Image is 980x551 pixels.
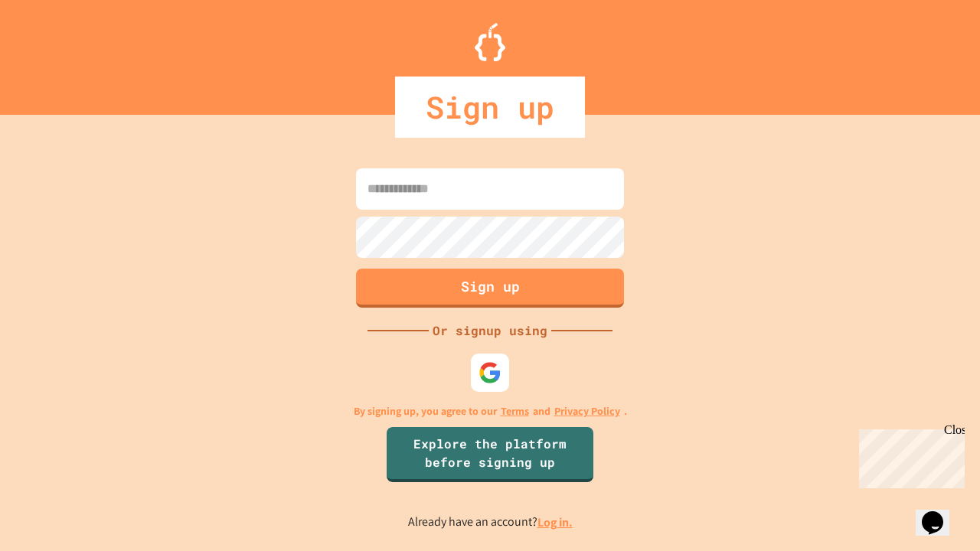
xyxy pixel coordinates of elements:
[501,403,529,419] a: Terms
[387,427,593,482] a: Explore the platform before signing up
[537,514,573,530] a: Log in.
[408,513,573,532] p: Already have an account?
[429,321,551,340] div: Or signup using
[475,23,505,61] img: Logo.svg
[479,361,501,384] img: google-icon.svg
[6,6,106,97] div: Chat with us now!Close
[853,423,965,488] iframe: chat widget
[354,403,627,419] p: By signing up, you agree to our and .
[916,490,965,536] iframe: chat widget
[395,77,585,138] div: Sign up
[356,269,624,308] button: Sign up
[554,403,620,419] a: Privacy Policy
